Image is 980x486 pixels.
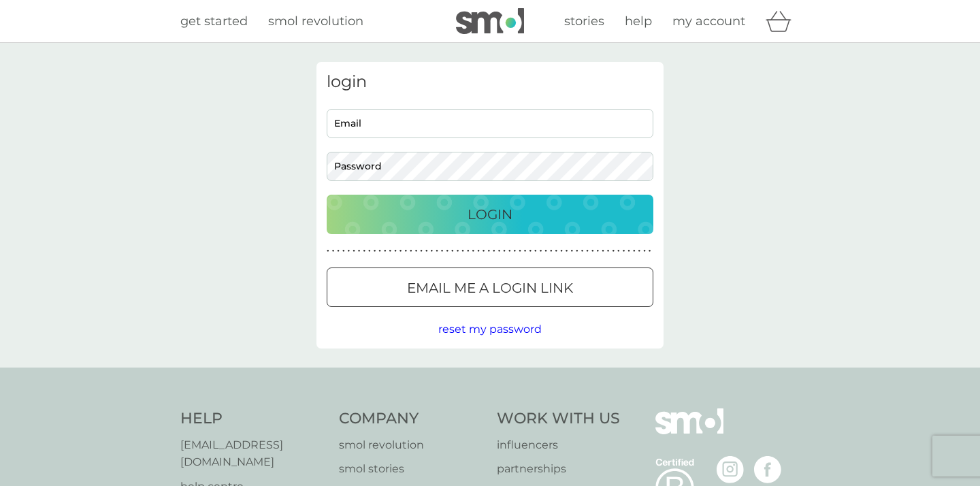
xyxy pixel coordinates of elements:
p: ● [519,248,521,255]
p: ● [399,248,402,255]
p: ● [498,248,501,255]
a: influencers [497,436,620,454]
p: ● [404,248,407,255]
p: ● [342,248,345,255]
p: ● [483,248,485,255]
p: ● [461,248,464,255]
span: smol revolution [268,14,363,29]
span: help [625,14,652,29]
h4: Company [339,408,484,430]
p: ● [368,248,371,255]
img: visit the smol Instagram page [717,456,744,483]
p: ● [649,248,651,255]
h4: Work With Us [497,408,620,430]
p: ● [327,248,329,255]
p: ● [503,248,506,255]
p: ● [436,248,438,255]
p: ● [441,248,444,255]
p: ● [348,248,350,255]
button: reset my password [438,321,542,338]
p: ● [487,248,490,255]
img: smol [456,8,524,34]
p: ● [410,248,412,255]
a: smol revolution [339,436,484,454]
p: ● [638,248,641,255]
a: smol stories [339,460,484,478]
a: [EMAIL_ADDRESS][DOMAIN_NAME] [180,436,325,471]
h4: Help [180,408,325,430]
p: ● [627,248,630,255]
p: ● [555,248,558,255]
p: ● [415,248,418,255]
a: smol revolution [268,12,363,31]
p: ● [457,248,459,255]
p: ● [576,248,578,255]
p: ● [337,248,340,255]
p: ● [534,248,537,255]
img: visit the smol Facebook page [754,456,781,483]
p: ● [586,248,589,255]
p: ● [431,248,434,255]
p: ● [384,248,387,255]
img: smol [655,408,723,455]
p: ● [623,248,625,255]
div: basket [766,7,800,35]
h3: login [327,72,653,92]
p: ● [581,248,584,255]
p: ● [477,248,480,255]
p: ● [446,248,448,255]
p: ● [514,248,517,255]
p: ● [597,248,600,255]
p: ● [529,248,532,255]
p: ● [570,248,573,255]
p: Email me a login link [407,277,573,299]
p: ● [363,248,365,255]
p: ● [425,248,428,255]
a: help [625,12,652,31]
p: Login [468,204,512,225]
p: ● [358,248,361,255]
p: ● [544,248,547,255]
p: ● [378,248,381,255]
p: ● [394,248,397,255]
p: ● [524,248,527,255]
p: ● [607,248,610,255]
p: ● [353,248,355,255]
p: ● [643,248,646,255]
p: ● [540,248,542,255]
a: get started [180,12,248,31]
a: partnerships [497,460,620,478]
span: get started [180,14,248,29]
p: ● [472,248,475,255]
span: my account [672,14,745,29]
p: ● [493,248,495,255]
p: ● [420,248,423,255]
p: ● [332,248,335,255]
p: ● [566,248,568,255]
a: my account [672,12,745,31]
p: ● [508,248,511,255]
p: ● [374,248,376,255]
span: stories [564,14,604,29]
p: ● [560,248,563,255]
p: ● [591,248,594,255]
p: ● [612,248,615,255]
p: ● [617,248,620,255]
p: ● [467,248,470,255]
p: ● [633,248,636,255]
p: ● [451,248,454,255]
button: Email me a login link [327,268,653,307]
span: reset my password [438,323,542,336]
p: ● [602,248,604,255]
p: ● [389,248,392,255]
button: Login [327,195,653,234]
a: stories [564,12,604,31]
p: ● [550,248,553,255]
